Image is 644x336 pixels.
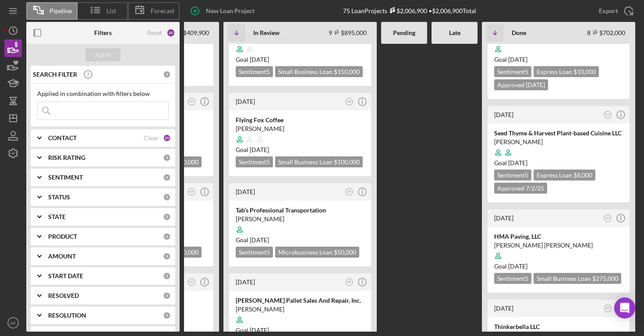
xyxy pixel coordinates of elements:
[189,100,194,103] text: MR
[486,208,631,294] a: [DATE]MRHMA Paving, LLC[PERSON_NAME] [PERSON_NAME]Goal [DATE]Sentiment5Small Business Loan $275,000
[347,280,351,283] text: MR
[494,304,513,312] time: 2025-07-31 22:07
[347,190,351,193] text: MR
[534,66,599,77] div: Express Loan $10,000
[186,186,198,198] button: MR
[50,7,72,14] span: Pipeline
[275,247,359,258] div: Microbusiness Loan
[605,307,610,310] text: MR
[494,183,547,194] div: Approved 7/2/25
[605,113,610,116] text: MR
[494,138,623,146] div: [PERSON_NAME]
[228,182,372,268] a: [DATE]MRTab’s Professional Transportation[PERSON_NAME]Goal [DATE]Sentiment5Microbusiness Loan $50...
[48,292,79,299] b: RESOLVED
[176,248,198,256] span: $50,000
[236,206,364,215] div: Tab’s Professional Transportation
[48,233,77,240] b: PRODUCT
[166,28,175,37] div: 20
[494,232,623,241] div: HMA Paving, LLC
[614,297,635,318] div: Open Intercom Messenger
[587,29,625,36] div: 8 $702,000
[163,134,171,142] div: 20
[508,56,527,63] time: 09/28/2025
[347,100,351,103] text: MR
[236,188,255,195] time: 2025-09-08 11:18
[486,105,631,204] a: [DATE]MRSeed Thyme & Harvest Plant-based Cuisine LLC[PERSON_NAME]Goal [DATE]Sentiment5Express Loa...
[4,314,22,332] button: DF
[602,109,614,121] button: MR
[334,68,360,75] span: $150,000
[494,79,548,90] div: Approved [DATE]
[250,146,269,153] time: 03/31/2024
[343,96,355,108] button: MR
[494,273,531,284] div: Sentiment 5
[106,7,116,14] span: List
[48,253,76,260] b: AMOUNT
[334,248,356,256] span: $50,000
[189,190,194,193] text: MR
[163,292,171,300] div: 0
[228,92,372,177] a: [DATE]MRFlying Fox Coffee[PERSON_NAME]Goal [DATE]Sentiment5Small Business Loan $100,000
[508,262,527,270] time: 05/15/2025
[189,280,194,283] text: MR
[236,56,269,63] span: Goal
[95,48,111,61] div: Apply
[534,170,595,180] div: Express Loan $8,000
[236,215,364,223] div: [PERSON_NAME]
[236,247,273,258] div: Sentiment 5
[494,129,623,138] div: Seed Thyme & Harvest Plant-based Cuisine LLC
[85,48,120,61] button: Apply
[343,276,355,288] button: MR
[343,186,355,198] button: MR
[512,29,526,36] b: Done
[48,154,85,161] b: RISK RATING
[163,213,171,221] div: 0
[163,154,171,162] div: 0
[167,29,209,36] div: 58 $409,900
[184,2,263,20] button: New Loan Project
[48,272,83,279] b: START DATE
[163,233,171,241] div: 0
[275,156,363,167] div: Small Business Loan
[494,214,513,222] time: 2025-08-25 14:57
[599,2,618,20] div: Export
[275,66,363,77] div: Small Business Loan
[494,159,527,166] span: Goal
[236,124,364,133] div: [PERSON_NAME]
[494,56,527,63] span: Goal
[163,252,171,260] div: 0
[494,322,623,331] div: Thinkerbella LLC
[236,66,273,77] div: Sentiment 5
[393,29,415,36] b: Pending
[236,146,269,153] span: Goal
[236,278,255,286] time: 2025-09-03 17:03
[48,134,77,141] b: CONTACT
[602,212,614,224] button: MR
[163,173,171,181] div: 0
[147,29,162,36] div: Reset
[449,29,460,36] b: Late
[494,170,531,180] div: Sentiment 5
[186,96,198,108] button: MR
[33,71,77,78] b: SEARCH FILTER
[144,134,159,141] div: Clear
[37,90,169,97] div: Applied in combination with filters below
[236,236,269,244] span: Goal
[11,321,16,325] text: DF
[343,7,476,14] div: 75 Loan Projects • $2,006,900 Total
[508,159,527,166] time: 06/30/2025
[236,305,364,314] div: [PERSON_NAME]
[163,71,171,78] div: 0
[236,156,273,167] div: Sentiment 5
[387,7,427,14] div: $2,006,900
[236,326,269,334] span: Goal
[228,1,372,87] a: Unlocked Coffee Roasters[PERSON_NAME]Goal [DATE]Sentiment5Small Business Loan $150,000
[592,275,618,282] span: $275,000
[176,158,198,166] span: $10,000
[605,216,610,219] text: MR
[48,174,83,181] b: SENTIMENT
[494,66,531,77] div: Sentiment 5
[206,2,255,20] div: New Loan Project
[494,241,623,250] div: [PERSON_NAME] [PERSON_NAME]
[186,276,198,288] button: MR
